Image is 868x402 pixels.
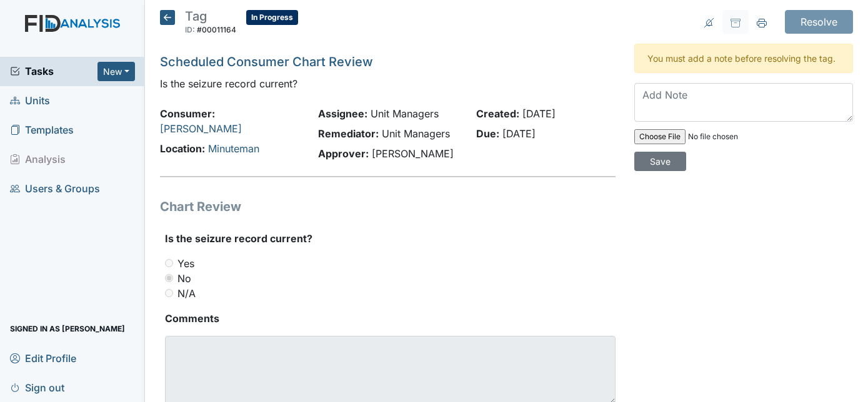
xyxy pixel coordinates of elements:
[785,10,853,34] input: Resolve
[160,122,242,135] a: [PERSON_NAME]
[185,25,195,34] span: ID:
[502,127,536,140] span: [DATE]
[177,256,194,271] label: Yes
[634,44,853,73] div: You must add a note before resolving the tag.
[208,142,259,155] a: Minuteman
[10,120,74,140] span: Templates
[165,311,616,326] strong: Comments
[634,152,686,171] input: Save
[318,107,367,120] strong: Assignee:
[160,197,616,216] h1: Chart Review
[165,259,173,267] input: Yes
[10,348,76,368] span: Edit Profile
[372,147,454,160] span: [PERSON_NAME]
[246,10,298,25] span: In Progress
[476,127,499,140] strong: Due:
[10,64,97,79] a: Tasks
[10,91,50,110] span: Units
[177,286,196,301] label: N/A
[97,62,135,81] button: New
[10,179,100,199] span: Users & Groups
[10,378,64,397] span: Sign out
[160,142,205,155] strong: Location:
[10,319,125,338] span: Signed in as [PERSON_NAME]
[160,54,373,69] a: Scheduled Consumer Chart Review
[382,127,450,140] span: Unit Managers
[165,289,173,297] input: N/A
[160,107,215,120] strong: Consumer:
[165,231,312,246] label: Is the seizure record current?
[522,107,556,120] span: [DATE]
[165,274,173,282] input: No
[197,25,236,34] span: #00011164
[318,147,369,160] strong: Approver:
[318,127,379,140] strong: Remediator:
[476,107,519,120] strong: Created:
[371,107,439,120] span: Unit Managers
[185,9,207,24] span: Tag
[177,271,191,286] label: No
[160,76,616,91] p: Is the seizure record current?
